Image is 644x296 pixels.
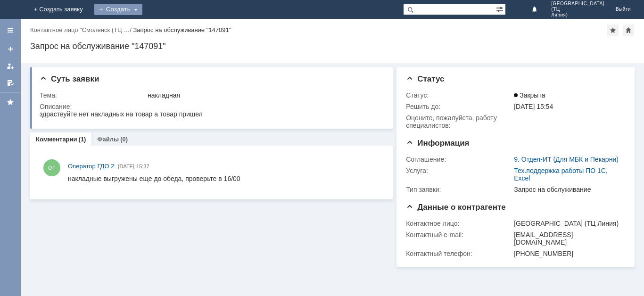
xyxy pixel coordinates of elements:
div: Контактный e-mail: [406,231,512,238]
div: Контактное лицо: [406,220,512,227]
span: Закрыта [514,91,545,99]
a: Мои согласования [3,75,18,90]
div: накладная [148,91,380,99]
span: Линия) [551,12,604,18]
span: Данные о контрагенте [406,203,506,212]
div: Статус: [406,91,512,99]
div: Добавить в избранное [607,25,619,36]
span: Статус [406,74,444,83]
div: Услуга: [406,167,512,174]
span: [DATE] [118,164,134,169]
a: Комментарии [36,136,77,143]
span: 15:37 [136,164,149,169]
span: Расширенный поиск [496,4,505,13]
span: Суть заявки [40,74,99,83]
div: Соглашение: [406,156,512,163]
div: Тип заявки: [406,186,512,193]
div: Сделать домашней страницей [623,25,634,36]
span: Информация [406,139,469,148]
a: 9. Отдел-ИТ (Для МБК и Пекарни) [514,156,619,163]
div: Тема: [40,91,146,99]
a: Оператор ГДО 2 [68,162,114,171]
a: Файлы [97,136,119,143]
div: Решить до: [406,103,512,110]
div: (0) [120,136,128,143]
span: (ТЦ [551,7,604,12]
div: Запрос на обслуживание "147091" [133,26,231,33]
span: Оператор ГДО 2 [68,163,114,170]
div: Создать [94,4,142,15]
a: Мои заявки [3,58,18,74]
div: Oцените, пожалуйста, работу специалистов: [406,114,512,129]
div: [GEOGRAPHIC_DATA] (ТЦ Линия) [514,220,621,227]
div: Запрос на обслуживание [514,186,621,193]
div: [EMAIL_ADDRESS][DOMAIN_NAME] [514,231,621,246]
div: (1) [79,136,86,143]
span: [GEOGRAPHIC_DATA] [551,1,604,7]
div: Описание: [40,103,382,110]
div: Запрос на обслуживание "147091" [30,41,635,51]
span: [DATE] 15:54 [514,103,553,110]
a: Тех.поддержка работы ПО 1С, Excel [514,167,608,182]
div: [PHONE_NUMBER] [514,250,621,257]
div: / [30,26,133,33]
div: Контактный телефон: [406,250,512,257]
a: Контактное лицо "Смоленск (ТЦ … [30,26,130,33]
a: Создать заявку [3,41,18,57]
